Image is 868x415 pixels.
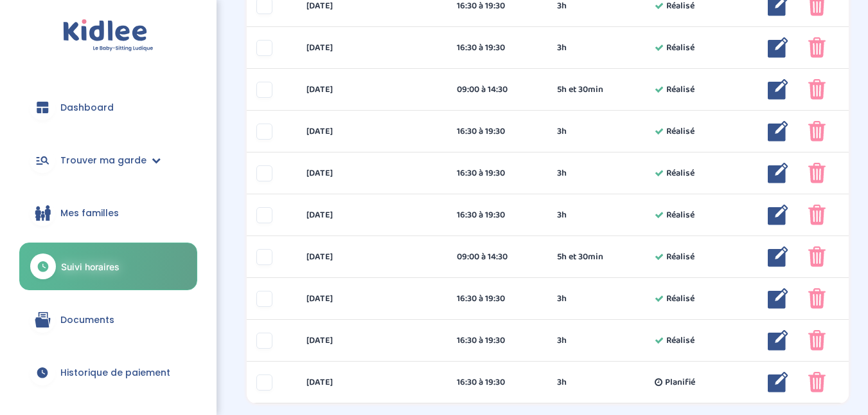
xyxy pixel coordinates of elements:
div: 09:00 à 14:30 [457,83,538,97]
div: 16:30 à 19:30 [457,167,538,180]
span: Réalisé [666,334,695,347]
span: Réalisé [666,125,695,138]
span: 3h [557,376,567,389]
a: Trouver ma garde [19,137,197,183]
div: 16:30 à 19:30 [457,292,538,306]
span: Suivi horaires [61,260,120,273]
img: poubelle_rose.png [808,288,826,309]
img: poubelle_rose.png [808,163,826,183]
img: logo.svg [63,19,154,52]
span: 3h [557,334,567,347]
div: [DATE] [297,292,447,306]
span: Réalisé [666,83,695,97]
span: 3h [557,167,567,180]
img: poubelle_rose.png [808,37,826,58]
img: poubelle_rose.png [808,205,826,225]
span: Planifié [665,376,695,389]
img: poubelle_rose.png [808,79,826,100]
div: [DATE] [297,334,447,347]
div: 09:00 à 14:30 [457,250,538,264]
span: Réalisé [666,250,695,264]
span: 3h [557,125,567,138]
div: 16:30 à 19:30 [457,125,538,138]
div: [DATE] [297,376,447,389]
div: [DATE] [297,41,447,55]
div: [DATE] [297,208,447,222]
img: modifier_bleu.png [768,121,788,142]
img: poubelle_rose.png [808,330,826,351]
span: 3h [557,292,567,306]
span: Dashboard [60,101,114,115]
img: modifier_bleu.png [768,163,788,183]
div: 16:30 à 19:30 [457,208,538,222]
span: 3h [557,208,567,222]
img: modifier_bleu.png [768,246,788,267]
div: [DATE] [297,250,447,264]
span: 5h et 30min [557,83,603,97]
span: 5h et 30min [557,250,603,264]
span: Réalisé [666,167,695,180]
a: Documents [19,297,197,343]
span: Réalisé [666,41,695,55]
div: [DATE] [297,83,447,97]
div: [DATE] [297,125,447,138]
img: poubelle_rose.png [808,246,826,267]
div: [DATE] [297,167,447,180]
img: modifier_bleu.png [768,37,788,58]
a: Suivi horaires [19,243,197,290]
div: 16:30 à 19:30 [457,376,538,389]
img: modifier_bleu.png [768,372,788,392]
span: Historique de paiement [60,366,170,380]
span: 3h [557,41,567,55]
span: Documents [60,313,114,327]
span: Réalisé [666,292,695,306]
img: poubelle_rose.png [808,372,826,392]
img: modifier_bleu.png [768,288,788,309]
a: Dashboard [19,84,197,131]
a: Mes familles [19,190,197,236]
div: 16:30 à 19:30 [457,41,538,55]
img: modifier_bleu.png [768,330,788,351]
img: modifier_bleu.png [768,205,788,225]
img: modifier_bleu.png [768,79,788,100]
a: Historique de paiement [19,349,197,396]
span: Mes familles [60,207,119,220]
img: poubelle_rose.png [808,121,826,142]
span: Trouver ma garde [60,154,146,167]
span: Réalisé [666,208,695,222]
div: 16:30 à 19:30 [457,334,538,347]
